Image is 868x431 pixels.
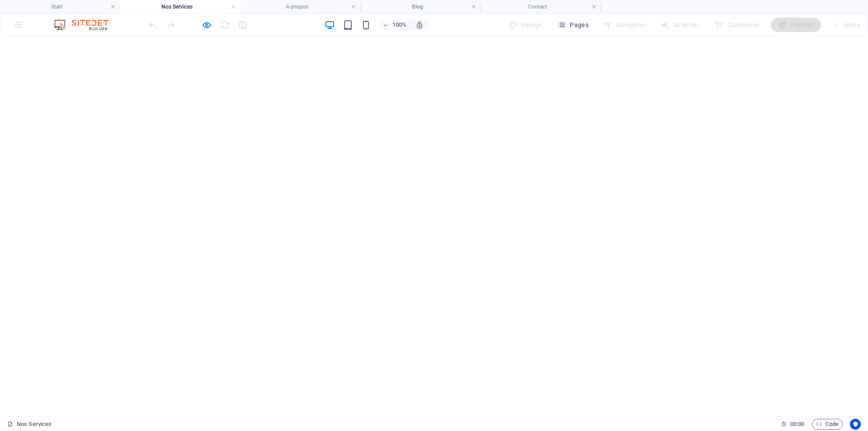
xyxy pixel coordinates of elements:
span: Pages [557,20,589,29]
h4: Contact [481,2,601,12]
div: Design (Ctrl+Alt+Y) [505,18,546,32]
h4: Blog [361,2,481,12]
span: 00 00 [790,419,804,430]
h6: Session time [781,419,805,430]
button: Code [812,419,843,430]
a: Click to cancel selection. Double-click to open Pages [7,419,52,430]
span: : [797,421,798,427]
h4: A-propos [241,2,361,12]
span: Code [816,419,839,430]
h4: Nos Services [120,2,241,12]
button: 100% [378,19,410,30]
i: On resize automatically adjust zoom level to fit chosen device. [415,21,424,29]
h6: 100% [392,19,406,30]
button: Pages [553,18,592,32]
button: Usercentrics [850,419,861,430]
img: Editor Logo [52,19,120,30]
